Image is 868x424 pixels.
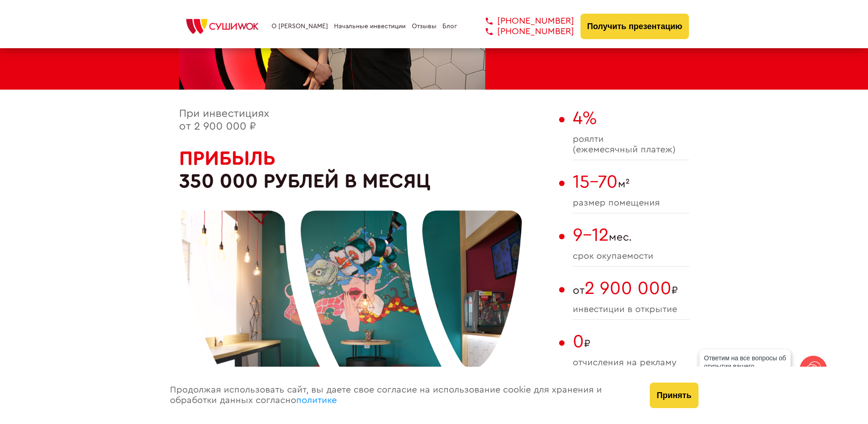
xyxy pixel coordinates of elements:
img: СУШИWOK [179,16,266,36]
span: 9-12 [573,226,609,244]
span: 2 900 000 [585,279,672,298]
span: инвестиции в открытие [573,304,689,315]
a: [PHONE_NUMBER] [472,26,574,37]
span: м² [573,172,689,192]
a: [PHONE_NUMBER] [472,16,574,26]
span: 0 [573,333,584,351]
h2: 350 000 рублей в месяц [179,147,555,193]
span: от ₽ [573,278,689,299]
span: 4% [573,109,597,127]
div: Ответим на все вопросы об открытии вашего [PERSON_NAME]! [699,349,791,383]
div: Продолжая использовать сайт, вы даете свое согласие на использование cookie для хранения и обрабо... [161,367,641,424]
span: Прибыль [179,148,276,168]
span: отчисления на рекламу [573,358,689,368]
a: Начальные инвестиции [334,23,406,30]
a: Отзывы [412,23,437,30]
a: Блог [442,23,457,30]
span: ₽ [573,331,689,352]
span: роялти (ежемесячный платеж) [573,134,689,155]
span: cрок окупаемости [573,251,689,262]
button: Принять [650,383,698,408]
span: размер помещения [573,198,689,208]
a: О [PERSON_NAME] [272,23,328,30]
a: политике [296,396,337,405]
button: Получить презентацию [580,14,689,39]
span: При инвестициях от 2 900 000 ₽ [179,108,269,132]
span: 15-70 [573,173,618,191]
span: мес. [573,225,689,246]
